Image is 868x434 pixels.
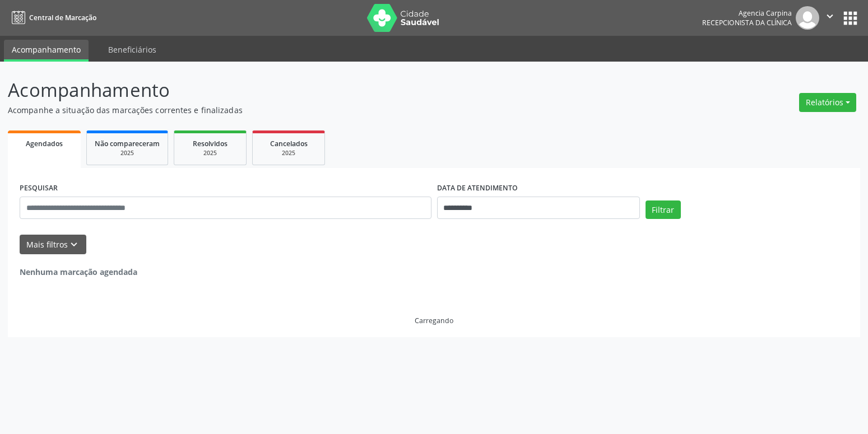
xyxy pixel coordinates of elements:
[20,235,86,254] button: Mais filtroskeyboard_arrow_down
[437,180,518,197] label: DATA DE ATENDIMENTO
[261,149,317,157] div: 2025
[8,8,96,27] a: Central de Marcação
[95,149,160,157] div: 2025
[646,200,681,220] button: Filtrar
[8,76,605,104] p: Acompanhamento
[799,93,856,112] button: Relatórios
[8,104,605,116] p: Acompanhe a situação das marcações correntes e finalizadas
[4,40,89,62] a: Acompanhamento
[68,239,80,251] i: keyboard_arrow_down
[29,13,96,22] span: Central de Marcação
[702,8,792,18] div: Agencia Carpina
[95,139,160,148] span: Não compareceram
[100,40,164,59] a: Beneficiários
[20,180,58,197] label: PESQUISAR
[270,139,308,148] span: Cancelados
[20,267,137,277] strong: Nenhuma marcação agendada
[824,10,836,22] i: 
[702,18,792,27] span: Recepcionista da clínica
[182,149,238,157] div: 2025
[26,139,63,148] span: Agendados
[841,8,860,28] button: apps
[415,316,453,325] div: Carregando
[796,6,819,30] img: img
[193,139,228,148] span: Resolvidos
[819,6,841,30] button: 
